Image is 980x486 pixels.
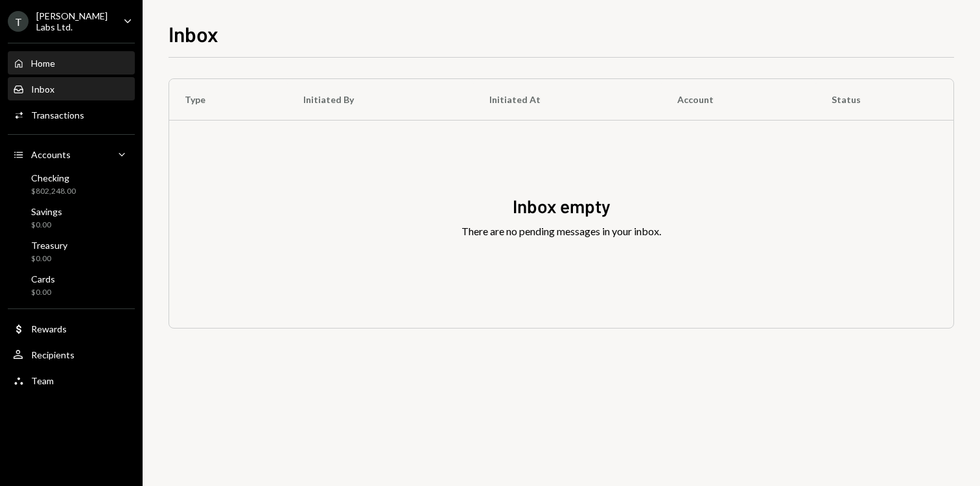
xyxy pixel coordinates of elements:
[8,51,135,75] a: Home
[31,58,55,69] div: Home
[816,79,953,121] th: Status
[31,186,76,197] div: $802,248.00
[31,375,54,386] div: Team
[31,149,71,160] div: Accounts
[513,194,611,219] div: Inbox empty
[8,143,135,166] a: Accounts
[31,349,75,360] div: Recipients
[169,79,288,121] th: Type
[8,168,135,200] a: Checking$802,248.00
[31,287,55,298] div: $0.00
[8,236,135,267] a: Treasury$0.00
[31,172,76,183] div: Checking
[31,220,62,231] div: $0.00
[31,323,67,334] div: Rewards
[8,369,135,392] a: Team
[288,79,474,121] th: Initiated By
[662,79,815,121] th: Account
[461,224,661,239] div: There are no pending messages in your inbox.
[31,273,55,284] div: Cards
[31,253,67,264] div: $0.00
[31,206,62,217] div: Savings
[474,79,662,121] th: Initiated At
[8,343,135,366] a: Recipients
[8,202,135,233] a: Savings$0.00
[8,103,135,126] a: Transactions
[8,270,135,301] a: Cards$0.00
[8,77,135,100] a: Inbox
[31,84,54,95] div: Inbox
[8,11,29,32] div: T
[31,240,67,251] div: Treasury
[36,10,113,32] div: [PERSON_NAME] Labs Ltd.
[31,110,84,121] div: Transactions
[8,317,135,340] a: Rewards
[169,21,218,47] h1: Inbox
